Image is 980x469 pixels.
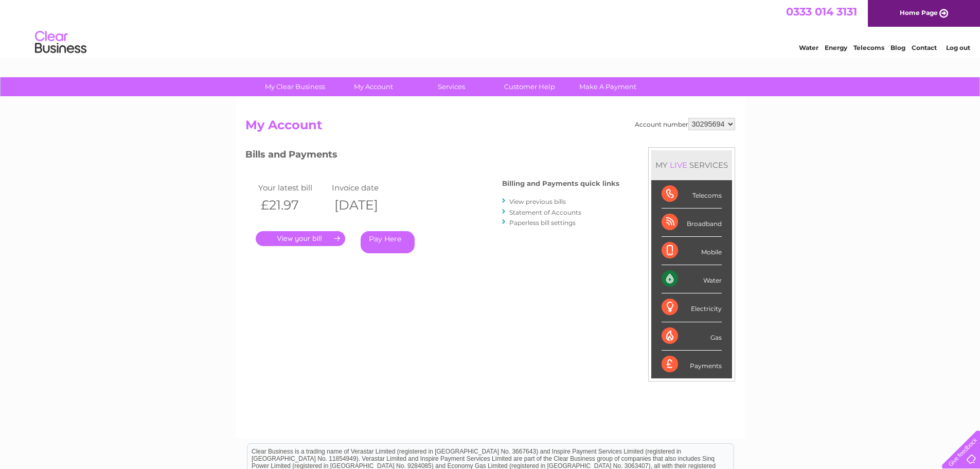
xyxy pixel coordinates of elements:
[799,44,818,51] a: Water
[245,118,735,137] h2: My Account
[668,160,689,170] div: LIVE
[912,44,937,51] a: Contact
[256,231,345,246] a: .
[502,180,619,187] h4: Billing and Payments quick links
[509,219,576,227] a: Paperless bill settings
[256,181,330,195] td: Your latest bill
[651,150,732,180] div: MY SERVICES
[331,77,416,96] a: My Account
[890,44,905,51] a: Blog
[245,147,619,165] h3: Bills and Payments
[662,322,722,351] div: Gas
[565,77,650,96] a: Make A Payment
[329,195,403,216] th: [DATE]
[409,77,494,96] a: Services
[662,265,722,293] div: Water
[946,44,970,51] a: Log out
[361,231,415,253] a: Pay Here
[253,77,337,96] a: My Clear Business
[662,180,722,209] div: Telecoms
[487,77,572,96] a: Customer Help
[329,181,403,195] td: Invoice date
[256,195,330,216] th: £21.97
[509,209,581,216] a: Statement of Accounts
[662,237,722,265] div: Mobile
[786,5,857,18] a: 0333 014 3131
[662,351,722,378] div: Payments
[825,44,847,51] a: Energy
[509,198,566,205] a: View previous bills
[662,209,722,237] div: Broadband
[34,27,87,58] img: logo.png
[853,44,884,51] a: Telecoms
[662,293,722,322] div: Electricity
[247,6,734,50] div: Clear Business is a trading name of Verastar Limited (registered in [GEOGRAPHIC_DATA] No. 3667643...
[635,118,735,130] div: Account number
